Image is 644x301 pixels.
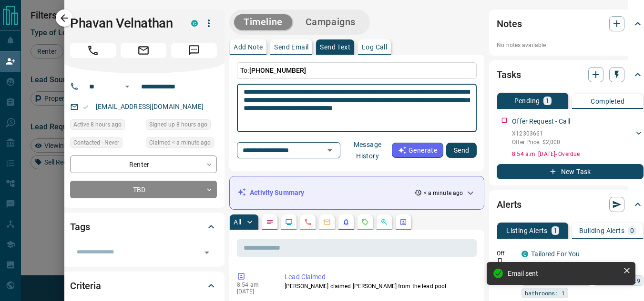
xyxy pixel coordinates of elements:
[234,219,241,225] p: All
[249,67,307,74] span: [PHONE_NUMBER]
[285,218,293,226] svg: Lead Browsing Activity
[171,43,217,58] span: Message
[497,67,521,82] h2: Tasks
[146,119,217,133] div: Thu Aug 14 2025
[343,137,392,164] button: Message History
[497,12,644,35] div: Notes
[521,251,528,257] div: condos.ca
[497,193,644,216] div: Alerts
[70,278,101,293] h2: Criteria
[250,188,304,198] p: Activity Summary
[296,14,365,30] button: Campaigns
[630,227,634,234] p: 0
[320,44,350,50] p: Send Text
[266,218,274,226] svg: Notes
[122,81,133,92] button: Open
[506,227,548,234] p: Listing Alerts
[497,41,644,49] p: No notes available
[70,215,217,238] div: Tags
[149,138,211,147] span: Claimed < a minute ago
[512,150,644,158] p: 8:54 a.m. [DATE] - Overdue
[70,219,90,234] h2: Tags
[237,184,476,202] div: Activity Summary< a minute ago
[497,164,644,179] button: New Task
[237,62,477,79] p: To:
[508,270,619,277] div: Email sent
[285,272,473,282] p: Lead Claimed
[70,119,141,133] div: Thu Aug 14 2025
[70,181,217,198] div: TBD
[497,16,521,31] h2: Notes
[361,218,369,226] svg: Requests
[96,103,204,110] a: [EMAIL_ADDRESS][DOMAIN_NAME]
[424,189,463,197] p: < a minute ago
[497,249,516,258] p: Off
[304,218,312,226] svg: Calls
[285,282,473,291] p: [PERSON_NAME] claimed [PERSON_NAME] from the lead pool
[545,97,549,104] p: 1
[591,98,624,105] p: Completed
[497,258,503,264] svg: Push Notification Only
[237,288,270,295] p: [DATE]
[497,63,644,86] div: Tasks
[392,143,443,158] button: Generate
[323,218,331,226] svg: Emails
[514,97,540,104] p: Pending
[121,43,166,58] span: Email
[512,127,644,148] div: X12303661Offer Price: $2,000
[553,227,557,234] p: 1
[200,246,214,259] button: Open
[70,16,177,31] h1: Phavan Velnathan
[149,120,207,129] span: Signed up 8 hours ago
[73,138,119,147] span: Contacted - Never
[342,218,350,226] svg: Listing Alerts
[70,43,116,58] span: Call
[531,250,580,258] a: Tailored For You
[323,144,337,157] button: Open
[146,137,217,151] div: Thu Aug 14 2025
[512,117,570,126] p: Offer Request - Call
[579,227,624,234] p: Building Alerts
[274,44,308,50] p: Send Email
[234,14,292,30] button: Timeline
[70,155,217,173] div: Renter
[82,104,89,110] svg: Email Valid
[399,218,407,226] svg: Agent Actions
[234,44,263,50] p: Add Note
[512,129,560,138] p: X12303661
[70,274,217,297] div: Criteria
[237,282,270,288] p: 8:54 am
[191,20,198,27] div: condos.ca
[512,138,560,146] p: Offer Price: $2,000
[446,143,477,158] button: Send
[497,197,521,212] h2: Alerts
[380,218,388,226] svg: Opportunities
[362,44,387,50] p: Log Call
[73,120,122,129] span: Active 8 hours ago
